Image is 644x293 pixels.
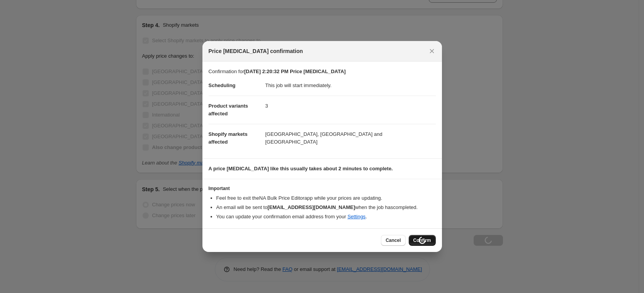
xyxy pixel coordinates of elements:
[265,96,436,116] dd: 3
[244,69,346,74] b: [DATE] 2:20:32 PM Price [MEDICAL_DATA]
[427,46,437,57] button: Close
[209,68,436,75] p: Confirmation for
[209,103,248,117] span: Product variants affected
[216,213,436,221] li: You can update your confirmation email address from your .
[381,235,405,246] button: Cancel
[209,185,436,192] h3: Important
[265,124,436,152] dd: [GEOGRAPHIC_DATA], [GEOGRAPHIC_DATA] and [GEOGRAPHIC_DATA]
[347,214,365,219] a: Settings
[216,204,436,211] li: An email will be sent to when the job has completed .
[209,47,303,55] span: Price [MEDICAL_DATA] confirmation
[386,237,401,243] span: Cancel
[216,194,436,202] li: Feel free to exit the NA Bulk Price Editor app while your prices are updating.
[265,75,436,96] dd: This job will start immediately.
[267,204,355,210] b: [EMAIL_ADDRESS][DOMAIN_NAME]
[209,131,248,145] span: Shopify markets affected
[209,166,393,171] b: A price [MEDICAL_DATA] like this usually takes about 2 minutes to complete.
[209,82,236,88] span: Scheduling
